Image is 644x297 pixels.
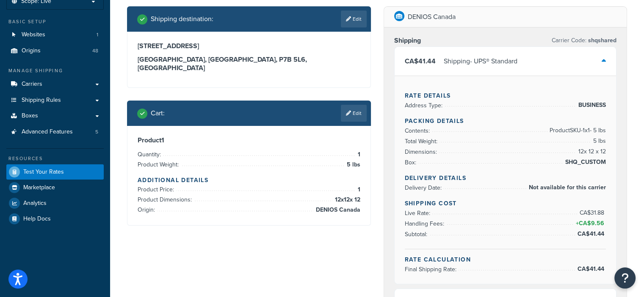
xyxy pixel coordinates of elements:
span: + [574,218,606,229]
a: Carriers [6,76,104,92]
span: Origin: [138,205,157,214]
span: Origins [22,47,41,54]
a: Help Docs [6,211,104,226]
h4: Shipping Cost [405,199,606,208]
span: Advanced Features [22,128,73,136]
h4: Delivery Details [405,174,606,183]
li: Websites [6,27,104,43]
h4: Packing Details [405,117,606,125]
span: Help Docs [23,215,51,223]
span: Address Type: [405,101,445,110]
span: Contents: [405,126,432,135]
span: Carriers [22,81,42,88]
span: 5 lbs [591,136,606,146]
h4: Rate Calculation [405,255,606,264]
span: Product Dimensions: [138,195,194,204]
a: Advanced Features5 [6,124,104,140]
span: Dimensions: [405,147,439,156]
span: 1 [356,150,360,160]
button: Open Resource Center [614,267,636,289]
span: Test Your Rates [23,169,64,176]
h2: Shipping destination : [151,15,213,23]
h3: [STREET_ADDRESS] [138,42,360,50]
span: Total Weight: [405,137,439,146]
span: DENIOS Canada [314,205,360,215]
span: 12 x 12 x 12 [333,195,360,205]
span: 5 lbs [345,160,360,170]
a: Edit [341,105,367,122]
li: Advanced Features [6,124,104,140]
span: Live Rate: [405,209,432,218]
a: Origins48 [6,43,104,59]
span: Product SKU-1 x 1 - 5 lbs [547,125,606,136]
span: Quantity: [138,150,163,159]
span: Analytics [23,200,47,207]
span: Product Weight: [138,160,181,169]
span: CA$9.56 [578,219,606,228]
span: Product Price: [138,185,176,194]
a: Marketplace [6,180,104,195]
a: Test Your Rates [6,164,104,180]
span: Box: [405,158,418,167]
span: BUSINESS [576,100,606,110]
a: Websites1 [6,27,104,43]
a: Boxes [6,108,104,124]
span: Final Shipping Rate: [405,265,459,274]
div: Manage Shipping [6,67,104,74]
h3: [GEOGRAPHIC_DATA], [GEOGRAPHIC_DATA], P7B 5L6 , [GEOGRAPHIC_DATA] [138,55,360,72]
span: Delivery Date: [405,183,444,192]
span: CA$41.44 [405,56,436,66]
span: Handling Fees: [405,219,446,228]
span: shqshared [586,36,616,45]
h2: Cart : [151,109,165,117]
a: Shipping Rules [6,93,104,108]
span: Subtotal: [405,230,429,239]
a: Analytics [6,196,104,211]
span: Shipping Rules [22,97,61,104]
span: Boxes [22,112,38,120]
span: CA$31.88 [579,208,606,217]
h3: Product 1 [138,136,360,144]
span: 12 x 12 x 12 [576,147,606,157]
h4: Additional Details [138,176,360,185]
p: Carrier Code: [552,35,616,46]
span: 1 [356,185,360,195]
span: Marketplace [23,184,55,191]
a: Edit [341,11,367,27]
span: 1 [97,31,98,38]
li: Origins [6,43,104,59]
span: 48 [92,47,98,54]
div: Basic Setup [6,18,104,25]
span: 5 [95,128,98,136]
h4: Rate Details [405,91,606,100]
p: DENIOS Canada [408,11,456,23]
div: Resources [6,155,104,162]
span: SHQ_CUSTOM [563,157,606,167]
span: CA$41.44 [577,264,606,273]
div: Shipping - UPS® Standard [444,55,517,67]
span: Websites [22,31,45,38]
h3: Shipping [394,36,421,45]
span: CA$41.44 [577,229,606,238]
span: Not available for this carrier [527,183,606,193]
